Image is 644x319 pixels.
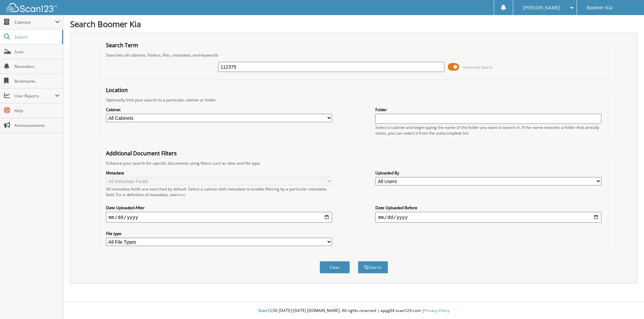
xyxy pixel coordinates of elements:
[14,19,55,25] span: Cabinets
[14,93,55,99] span: User Reports
[14,78,60,84] span: Bookmarks
[7,3,57,12] img: scan123-logo-white.svg
[358,261,388,273] button: Search
[375,170,601,176] label: Uploaded By
[14,108,60,113] span: Help
[375,205,601,211] label: Date Uploaded Before
[106,212,332,223] input: start
[103,86,131,94] legend: Location
[375,125,601,136] div: Select a cabinet and begin typing the name of the folder you want to search in. If the name match...
[14,49,60,55] span: Scan
[523,6,560,10] span: [PERSON_NAME]
[463,65,493,70] span: Advanced Search
[14,34,59,40] span: Search
[70,18,637,29] h1: Search Boomer Kia
[63,303,644,319] div: © [DATE]-[DATE] [DOMAIN_NAME]. All rights reserved | appg04-scan123-com |
[14,64,60,69] span: Reminders
[106,186,332,197] div: All metadata fields are searched by default. Select a cabinet with metadata to enable filtering b...
[103,52,605,58] div: Searches all cabinets, folders, files, metadata, and keywords
[106,231,332,236] label: File type
[103,160,605,166] div: Enhance your search for specific documents using filters such as date and file type.
[258,308,274,313] span: Scan123
[375,107,601,112] label: Folder
[320,261,350,273] button: Clear
[14,123,60,128] span: Announcements
[176,192,185,197] a: here
[106,205,332,211] label: Date Uploaded After
[103,42,142,49] legend: Search Term
[424,308,449,313] a: Privacy Policy
[106,107,332,112] label: Cabinet
[106,170,332,176] label: Metadata
[587,6,612,10] span: Boomer Kia
[103,97,605,103] div: Optionally limit your search to a particular cabinet or folder
[375,212,601,223] input: end
[103,150,180,157] legend: Additional Document Filters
